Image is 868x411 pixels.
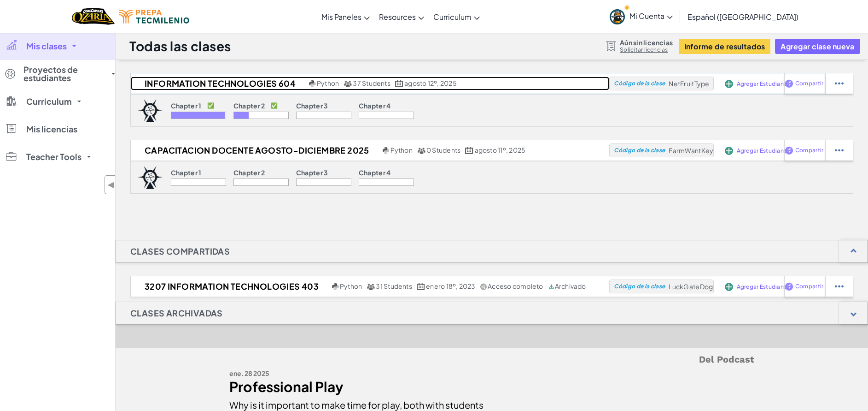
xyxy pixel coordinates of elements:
[480,283,487,290] img: IconShare_Gray.svg
[475,146,526,154] span: agosto 11º, 2025
[229,367,485,380] div: ene. 28 2025
[383,147,390,154] img: python.png
[207,102,214,109] p: ✅
[669,79,709,88] span: NetFruitType
[26,42,67,50] span: Mis clases
[138,166,163,189] img: logo
[229,352,754,367] h5: Del Podcast
[353,79,390,87] span: 37 Students
[725,147,733,155] img: IconAddStudents.svg
[775,39,860,54] button: Agregar clase nueva
[488,282,543,290] span: Acceso completo
[72,7,115,26] a: Ozaria by CodeCombat logo
[433,12,472,22] span: Curriculum
[296,102,328,109] p: Chapter 3
[309,80,316,87] img: python.png
[629,11,673,21] span: Mi Cuenta
[426,282,475,290] span: enero 18º, 2023
[795,148,823,153] span: Compartir
[683,4,803,29] a: Español ([GEOGRAPHIC_DATA])
[376,282,412,290] span: 31 Students
[610,9,625,24] img: avatar
[605,2,677,31] a: Mi Cuenta
[233,169,265,176] p: Chapter 2
[131,77,307,90] h2: Information Technologies 604
[379,12,416,22] span: Resources
[679,39,771,54] button: Informe de resultados
[687,12,798,22] span: Español ([GEOGRAPHIC_DATA])
[395,80,403,87] img: calendar.svg
[129,37,231,55] h1: Todas las clases
[359,102,391,109] p: Chapter 4
[317,4,374,29] a: Mis Paneles
[317,79,339,87] span: Python
[72,7,115,26] img: Home
[340,282,362,290] span: Python
[620,46,673,54] a: Solicitar licencias
[785,146,793,155] img: IconShare_Purple.svg
[138,99,163,122] img: logo
[669,146,713,155] span: FarmWantKey
[23,66,106,82] span: Proyectos de estudiantes
[614,284,665,289] span: Código de la clase
[26,97,72,106] span: Curriculum
[785,282,793,291] img: IconShare_Purple.svg
[131,280,330,293] h2: 3207 Information Technologies 403
[119,10,189,24] img: Tecmilenio logo
[107,178,115,191] span: ◀
[465,147,473,154] img: calendar.svg
[116,302,237,325] h1: Clases Archivadas
[548,282,586,291] div: Archivado
[229,380,485,393] div: Professional Play
[737,148,792,154] span: Agregar Estudiantes
[359,169,391,176] p: Chapter 4
[725,283,733,291] img: IconAddStudents.svg
[785,79,793,88] img: IconShare_Purple.svg
[795,81,823,86] span: Compartir
[131,143,380,157] h2: Capacitacion Docente Agosto-Diciembre 2025
[171,102,202,109] p: Chapter 1
[669,282,713,291] span: LuckGateDog
[367,283,375,290] img: MultipleUsers.png
[614,81,665,86] span: Código de la clase
[332,283,339,290] img: python.png
[296,169,328,176] p: Chapter 3
[26,125,77,133] span: Mis licencias
[171,169,202,176] p: Chapter 1
[835,79,844,88] img: IconStudentEllipsis.svg
[321,12,361,22] span: Mis Paneles
[417,283,425,290] img: calendar.svg
[426,146,460,154] span: 0 Students
[344,80,352,87] img: MultipleUsers.png
[233,102,265,109] p: Chapter 2
[614,148,665,153] span: Código de la clase
[374,4,429,29] a: Resources
[116,240,244,263] h1: Clases compartidas
[417,147,425,154] img: MultipleUsers.png
[737,284,792,290] span: Agregar Estudiantes
[835,146,844,155] img: IconStudentEllipsis.svg
[131,143,609,157] a: Capacitacion Docente Agosto-Diciembre 2025 Python 0 Students agosto 11º, 2025
[271,102,278,109] p: ✅
[795,284,823,289] span: Compartir
[404,79,457,87] span: agosto 12º, 2025
[737,81,792,87] span: Agregar Estudiantes
[548,283,555,290] img: IconArchive.svg
[620,39,673,46] span: Aún sin licencias
[429,4,484,29] a: Curriculum
[835,282,844,291] img: IconStudentEllipsis.svg
[131,77,609,90] a: Information Technologies 604 Python 37 Students agosto 12º, 2025
[26,153,82,161] span: Teacher Tools
[390,146,413,154] span: Python
[725,80,733,88] img: IconAddStudents.svg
